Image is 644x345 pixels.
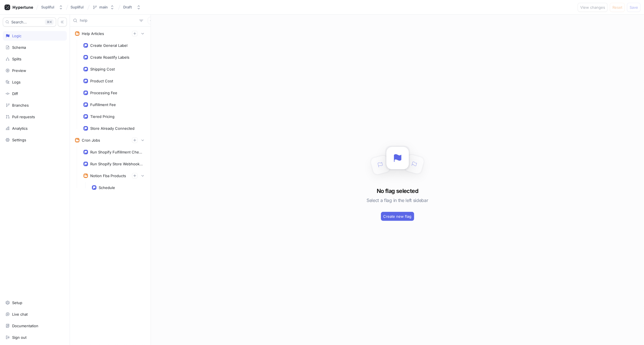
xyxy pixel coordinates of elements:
div: Logs [12,80,21,84]
span: Supliful [70,5,83,9]
div: Create General Label [90,43,127,48]
div: Supliful [41,5,54,10]
button: View changes [578,3,608,12]
input: Search... [80,18,137,23]
span: Search... [11,20,27,24]
div: Product Cost [90,79,113,83]
div: Schedule [99,185,115,190]
button: Reset [610,3,625,12]
div: Store Already Connected [90,126,134,131]
span: Save [630,6,638,9]
div: Cron Jobs [82,138,100,142]
span: Create new flag [383,215,412,218]
span: Reset [612,6,622,9]
div: Run Shopify Fulfillment Check Cron [90,150,143,154]
div: Splits [12,57,21,61]
div: Sign out [12,335,27,340]
button: Save [627,3,641,12]
div: Processing Fee [90,91,117,95]
div: Schema [12,45,26,50]
div: Analytics [12,126,28,131]
div: Documentation [12,324,38,328]
div: Tiered Pricing [90,114,114,119]
div: Branches [12,103,29,107]
div: Setup [12,300,22,305]
div: Diff [12,91,18,96]
h3: No flag selected [377,187,418,195]
div: Live chat [12,312,28,317]
div: Settings [12,138,26,142]
button: main [90,3,117,12]
div: Run Shopify Store Webhook Check Cron [90,162,143,166]
button: Create new flag [381,212,414,221]
div: K [45,19,54,25]
span: View changes [580,6,605,9]
div: Draft [123,5,132,10]
div: Create Roastify Labels [90,55,129,60]
div: Preview [12,68,26,73]
h5: Select a flag in the left sidebar [367,195,428,205]
div: Shipping Cost [90,67,115,71]
div: Help Articles [82,31,104,36]
div: main [99,5,108,10]
button: Draft [121,3,143,12]
a: Documentation [3,321,67,331]
div: Fulfillment Fee [90,102,116,107]
div: Logic [12,34,21,38]
button: Supliful [39,3,65,12]
button: Search...K [3,17,56,27]
div: Pull requests [12,115,35,119]
div: Notion Fba Products [90,173,126,178]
